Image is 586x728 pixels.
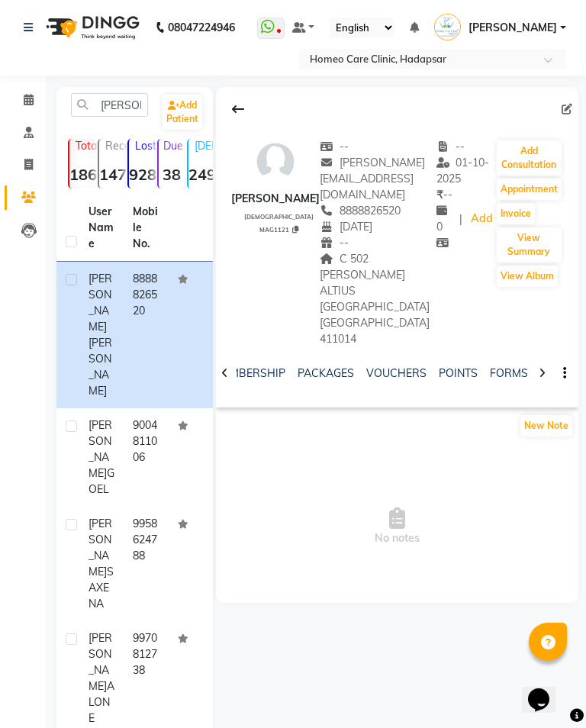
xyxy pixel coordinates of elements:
span: ₹ [436,188,443,201]
button: View Album [497,266,558,287]
th: Mobile No. [124,195,168,262]
span: -- [320,140,349,153]
span: [PERSON_NAME] [89,272,112,333]
span: [DATE] [320,220,372,234]
p: [DEMOGRAPHIC_DATA] [195,139,214,153]
td: 9958624788 [124,507,168,621]
button: View Summary [497,227,562,263]
span: C 502 [PERSON_NAME] ALTIUS [GEOGRAPHIC_DATA] [GEOGRAPHIC_DATA] 411014 [320,252,430,346]
div: MAG1121 [237,224,320,234]
th: User Name [79,195,124,262]
strong: 2491 [188,165,214,184]
span: 0 [436,204,453,234]
span: [PERSON_NAME] [89,336,112,398]
p: Lost [135,139,154,153]
button: Invoice [497,203,535,224]
b: 08047224946 [168,6,235,49]
span: [PERSON_NAME][EMAIL_ADDRESS][DOMAIN_NAME] [320,156,425,201]
input: Search by Name/Mobile/Email/Code [71,93,148,117]
span: [PERSON_NAME] [468,20,557,36]
div: Back to Client [222,95,254,124]
p: Recent [105,139,124,153]
img: avatar [253,139,298,185]
span: [PERSON_NAME] [89,418,112,480]
p: Due [162,139,184,153]
strong: 38 [159,165,184,184]
span: [PERSON_NAME] [89,631,112,693]
a: FORMS [490,366,528,380]
a: Add [468,208,495,230]
a: POINTS [439,366,478,380]
span: -- [320,236,349,250]
img: Dr Komal Saste [434,14,461,40]
span: [PERSON_NAME] [89,517,112,578]
a: MEMBERSHIP [214,366,285,380]
div: [PERSON_NAME] [231,191,320,207]
button: Add Consultation [497,140,562,176]
strong: 18699 [69,165,95,184]
td: 9004811006 [124,408,168,507]
button: Appointment [497,179,562,200]
span: 01-10-2025 [436,156,490,185]
a: Add Patient [163,95,202,130]
iframe: chat widget [522,667,571,713]
strong: 928 [129,165,154,184]
span: ALONE [89,679,114,725]
a: VOUCHERS [366,366,427,380]
span: 8888826520 [320,204,401,217]
strong: 1477 [99,165,124,184]
p: Total [76,139,95,153]
span: No notes [216,450,578,603]
span: -- [436,188,452,201]
span: [DEMOGRAPHIC_DATA] [244,213,314,221]
span: SAXENA [89,565,114,610]
td: 8888826520 [124,262,168,408]
img: logo [39,6,143,49]
button: New Note [520,415,572,436]
span: | [459,211,462,227]
a: PACKAGES [298,366,354,380]
span: -- [436,140,465,153]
